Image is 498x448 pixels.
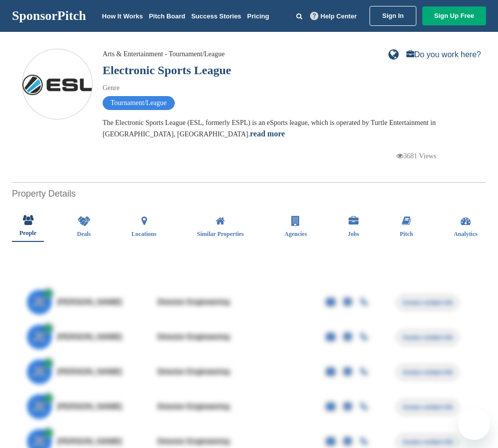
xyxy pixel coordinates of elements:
[157,368,306,376] div: Director Engineering
[157,298,306,306] div: Director Engineering
[103,49,225,60] div: Arts & Entertainment - Tournament/League
[396,330,459,345] span: Access contact info
[157,403,306,411] div: Director Engineering
[103,96,175,110] span: Tournament/League
[102,12,143,20] a: How It Works
[27,394,52,419] span: JE
[370,6,416,26] a: Sign In
[422,6,486,25] a: Sign Up Free
[27,320,471,354] a: JE [PERSON_NAME] Director Engineering Access contact info
[27,389,471,424] a: JE [PERSON_NAME] Director Engineering Access contact info
[348,231,359,237] span: Jobs
[27,359,52,384] span: JE
[57,438,123,446] span: [PERSON_NAME]
[400,231,413,237] span: Pitch
[396,295,459,310] span: Access contact info
[27,325,52,349] span: JE
[12,187,486,201] h2: Property Details
[27,354,471,389] a: JE [PERSON_NAME] Director Engineering Access contact info
[57,368,123,376] span: [PERSON_NAME]
[197,231,244,237] span: Similar Properties
[103,64,231,77] a: Electronic Sports League
[406,51,481,59] a: Do you work here?
[396,400,459,415] span: Access contact info
[149,12,185,20] a: Pitch Board
[454,231,478,237] span: Analytics
[27,285,471,320] a: JE [PERSON_NAME] Director Engineering Access contact info
[284,231,307,237] span: Agencies
[247,12,269,20] a: Pricing
[250,129,285,138] a: read more
[77,231,91,237] span: Deals
[103,83,451,94] div: Genre
[57,403,123,411] span: [PERSON_NAME]
[396,365,459,380] span: Access contact info
[157,333,306,341] div: Director Engineering
[396,150,436,162] p: 3681 Views
[103,117,451,140] div: The Electronic Sports League (ESL, formerly ESPL) is an eSports league, which is operated by Turt...
[458,408,490,440] iframe: Button to launch messaging window
[57,333,123,341] span: [PERSON_NAME]
[157,438,306,446] div: Director Engineering
[12,9,86,22] a: SponsorPitch
[131,231,156,237] span: Locations
[308,10,359,22] a: Help Center
[19,230,36,236] span: People
[22,75,92,95] img: Sponsorpitch & Electronic Sports League
[191,12,241,20] a: Success Stories
[57,298,123,306] span: [PERSON_NAME]
[27,290,52,315] span: JE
